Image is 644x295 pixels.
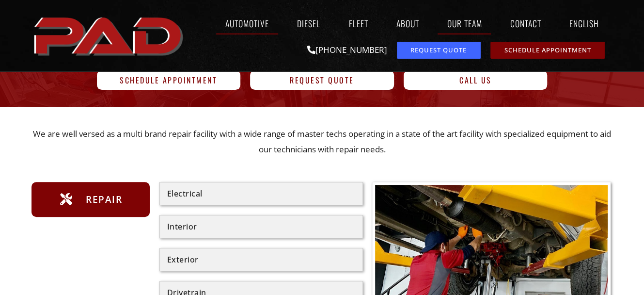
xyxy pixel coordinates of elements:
a: pro automotive and diesel home page [31,9,188,62]
a: Automotive [216,12,278,34]
a: Diesel [288,12,330,34]
img: The image shows the word "PAD" in bold, red, uppercase letters with a slight shadow effect. [31,9,188,62]
a: About [387,12,428,34]
a: Contact [501,12,550,34]
span: Schedule Appointment [120,76,217,84]
a: English [560,12,613,34]
nav: Menu [188,12,613,34]
a: Fleet [339,12,377,34]
span: Call Us [459,76,492,84]
a: Call Us [404,70,548,90]
span: Request Quote [290,76,354,84]
a: Request Quote [250,70,394,90]
p: We are well versed as a multi brand repair facility with a wide range of master techs operating i... [31,126,613,158]
div: Exterior [167,256,355,263]
span: Schedule Appointment [504,47,591,53]
span: Request Quote [410,47,467,53]
a: Our Team [438,12,491,34]
a: request a service or repair quote [397,42,481,59]
a: Schedule Appointment [97,70,241,90]
div: Electrical [167,190,355,197]
div: Interior [167,223,355,230]
a: [PHONE_NUMBER] [307,44,387,55]
a: schedule repair or service appointment [490,42,605,59]
span: Repair [83,192,122,207]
